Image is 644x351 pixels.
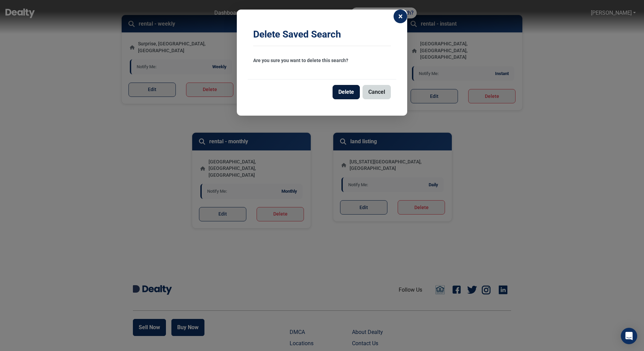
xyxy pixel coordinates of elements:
[333,85,360,99] button: Delete
[253,29,391,40] h3: Delete Saved Search
[363,85,391,99] button: Cancel
[253,58,348,63] b: Are you sure you want to delete this search?
[394,10,407,23] button: Close
[398,12,403,20] span: ×
[621,328,637,344] div: Open Intercom Messenger
[3,331,24,351] iframe: BigID CMP Widget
